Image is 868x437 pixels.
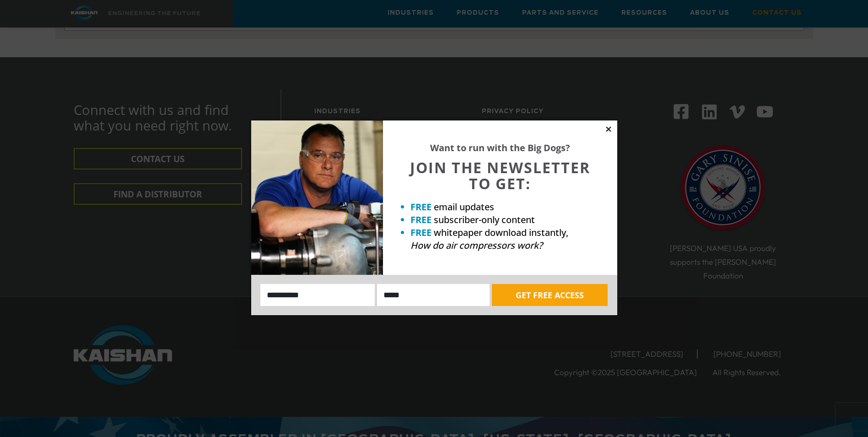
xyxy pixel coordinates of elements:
[430,142,570,154] strong: Want to run with the Big Dogs?
[434,201,494,213] span: email updates
[260,284,375,306] input: Name:
[604,125,613,133] button: Close
[410,226,431,239] strong: FREE
[410,213,431,226] strong: FREE
[410,239,543,251] em: How do air compressors work?
[434,226,568,239] span: whitepaper download instantly,
[492,284,608,306] button: GET FREE ACCESS
[434,213,535,226] span: subscriber-only content
[410,158,590,193] span: JOIN THE NEWSLETTER TO GET:
[410,201,431,213] strong: FREE
[377,284,490,306] input: Email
